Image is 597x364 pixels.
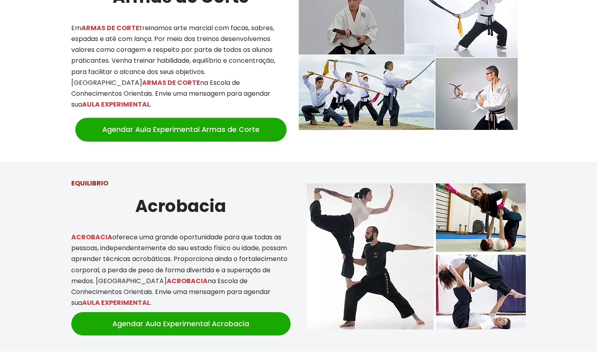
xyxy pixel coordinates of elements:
[82,298,150,307] mark: AULA EXPERIMENTAL
[135,194,226,218] strong: Acrobacia
[71,232,291,308] p: oferece uma grande oportunidade para que todas as pessoas, independentemente do seu estado físico...
[71,179,108,188] strong: EQUILIBRIO
[71,312,291,335] a: Agendar Aula Experimental Acrobacia
[82,100,150,109] mark: AULA EXPERIMENTAL
[75,118,287,141] a: Agendar Aula Experimental Armas de Corte
[71,232,112,242] mark: ACROBACIA
[71,23,291,110] p: Em treinamos arte marcial com facas, sabres, espadas e até com lança. Por meio dos treinos desenv...
[81,23,139,33] mark: ARMAS DE CORTE
[167,276,208,286] mark: ACROBACIA
[142,78,200,87] mark: ARMAS DE CORTE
